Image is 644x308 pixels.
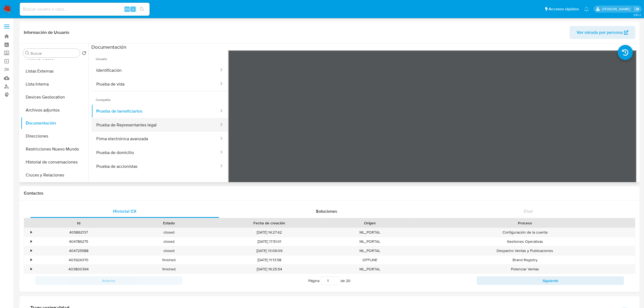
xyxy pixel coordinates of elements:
[524,208,533,214] span: Chat
[124,265,214,274] div: finished
[218,220,321,226] div: Fecha de creación
[125,6,129,12] span: Alt
[21,117,88,130] button: Documentación
[21,91,88,104] button: Devices Geolocation
[325,246,415,255] div: ML_PORTAL
[325,228,415,237] div: ML_PORTAL
[584,7,589,11] a: Notificaciones
[21,65,88,78] button: Listas Externas
[570,26,635,39] button: Ver mirada por persona
[415,265,635,274] div: Potenciar Ventas
[21,104,88,117] button: Archivos adjuntos
[34,246,124,255] div: 404725588
[316,208,337,214] span: Soluciones
[20,6,150,13] input: Buscar usuario o caso...
[34,228,124,237] div: 405892137
[419,220,631,226] div: Proceso
[124,228,214,237] div: closed
[35,276,182,285] button: Anterior
[214,265,325,274] div: [DATE] 16:25:54
[31,230,32,235] div: •
[31,267,32,272] div: •
[124,246,214,255] div: closed
[25,51,29,55] button: Buscar
[124,237,214,246] div: closed
[31,257,32,263] div: •
[37,220,120,226] div: Id
[82,51,86,57] button: Volver al orden por defecto
[325,255,415,264] div: OFFLINE
[21,169,88,182] button: Cruces y Relaciones
[214,255,325,264] div: [DATE] 11:13:58
[329,220,411,226] div: Origen
[309,276,351,285] span: Página de
[31,248,32,253] div: •
[113,208,137,214] span: Historial CX
[477,276,624,285] button: Siguiente
[21,78,88,91] button: Lista Interna
[415,228,635,237] div: Configuración de la cuenta
[31,51,78,56] input: Buscar
[34,237,124,246] div: 404786275
[136,5,147,13] button: search-icon
[21,143,88,156] button: Restricciones Nuevo Mundo
[602,6,632,12] p: alan.cervantesmartinez@mercadolibre.com.mx
[577,26,623,39] span: Ver mirada por persona
[34,265,124,274] div: 403800364
[415,237,635,246] div: Gestiones Operativas
[415,246,635,255] div: Despacho Ventas y Publicaciones
[31,239,32,244] div: •
[549,6,579,12] span: Accesos rápidos
[214,246,325,255] div: [DATE] 13:06:09
[127,220,210,226] div: Estado
[24,191,635,196] h1: Contactos
[325,237,415,246] div: ML_PORTAL
[21,156,88,169] button: Historial de conversaciones
[24,30,69,35] h1: Información de Usuario
[21,130,88,143] button: Direcciones
[132,6,134,12] span: s
[34,255,124,264] div: 403924370
[634,6,640,12] a: Salir
[214,228,325,237] div: [DATE] 14:27:42
[346,278,351,283] span: 20
[124,255,214,264] div: finished
[214,237,325,246] div: [DATE] 17:51:01
[325,265,415,274] div: ML_PORTAL
[415,255,635,264] div: Brand Registry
